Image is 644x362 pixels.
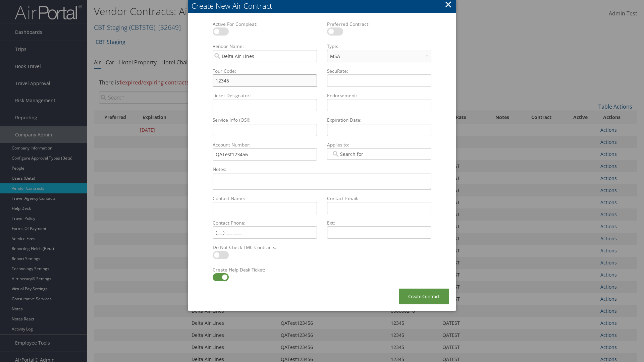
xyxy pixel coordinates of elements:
input: Contact Email: [327,202,431,214]
label: Ext: [324,220,434,226]
input: Applies to: [331,150,369,157]
input: Contact Name: [213,202,317,214]
input: Contact Phone: [213,226,317,239]
input: SecuRate: [327,74,431,87]
label: Do Not Check TMC Contracts: [210,244,320,251]
label: Active For Compleat: [210,21,320,27]
input: Ext: [327,226,431,239]
select: Type: [327,50,431,62]
div: Create New Air Contract [192,1,456,11]
input: Endorsement: [327,99,431,111]
input: Account Number: [213,148,317,161]
textarea: Notes: [213,173,431,190]
input: Expiration Date: [327,124,431,136]
label: Service Info (OSI): [210,117,320,123]
input: Service Info (OSI): [213,124,317,136]
label: Tour Code: [210,68,320,74]
input: Vendor Name: [213,50,317,62]
label: Type: [324,43,434,50]
label: Contact Name: [210,195,320,202]
label: Applies to: [324,141,434,148]
button: Create Contract [399,289,449,304]
label: SecuRate: [324,68,434,74]
input: Ticket Designator: [213,99,317,111]
label: Ticket Designator: [210,92,320,99]
label: Account Number: [210,141,320,148]
label: Create Help Desk Ticket: [210,266,320,273]
label: Contact Email: [324,195,434,202]
label: Contact Phone: [210,220,320,226]
label: Notes: [210,166,434,173]
input: Tour Code: [213,74,317,87]
label: Endorsement: [324,92,434,99]
label: Expiration Date: [324,117,434,123]
label: Vendor Name: [210,43,320,50]
label: Preferred Contract: [324,21,434,27]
